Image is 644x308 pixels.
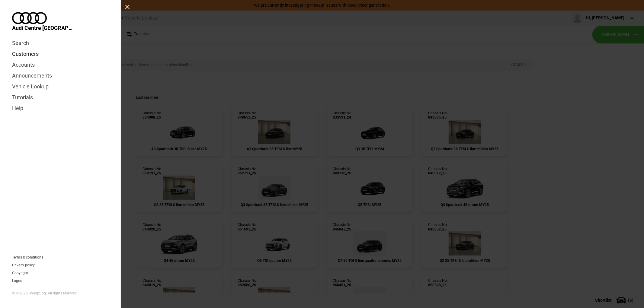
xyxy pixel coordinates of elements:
[12,263,35,267] a: Privacy policy
[12,38,109,49] a: Search
[12,279,24,283] button: Logout
[12,92,109,103] a: Tutorials
[12,12,47,24] img: audi.png
[12,103,109,114] a: Help
[12,70,109,81] a: Announcements
[12,271,28,275] a: Copyright
[12,81,109,92] a: Vehicle Lookup
[12,59,109,70] a: Accounts
[12,256,43,259] a: Terms & conditions
[12,24,72,32] span: Audi Centre [GEOGRAPHIC_DATA]
[12,49,109,59] a: Customers
[12,291,109,296] div: © © 2025 SnoopDog. All rights reserved.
